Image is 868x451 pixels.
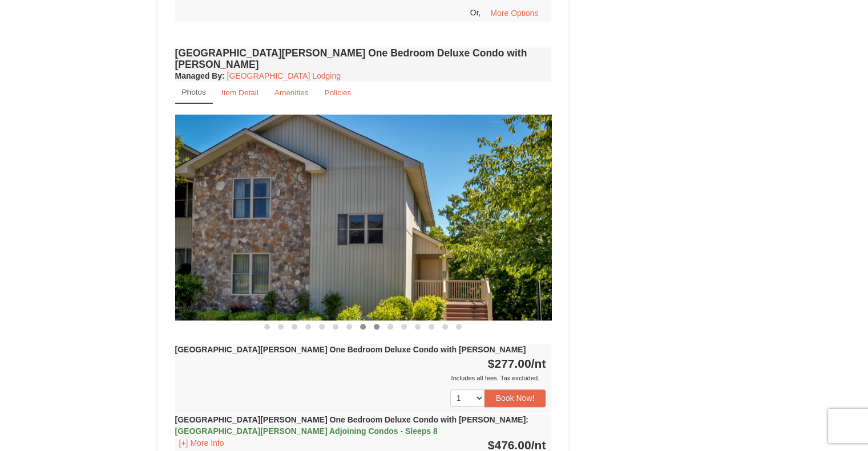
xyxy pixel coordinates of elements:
button: [+] More Info [175,437,228,449]
button: Book Now! [485,389,546,407]
button: More Options [483,5,546,22]
strong: : [175,71,225,80]
small: Photos [182,88,206,96]
span: [GEOGRAPHIC_DATA][PERSON_NAME] Adjoining Condos - Sleeps 8 [175,426,438,436]
a: [GEOGRAPHIC_DATA] Lodging [227,71,341,80]
span: : [526,415,528,424]
div: Includes all fees. Tax excluded. [175,372,546,384]
strong: $277.00 [488,357,546,370]
h4: [GEOGRAPHIC_DATA][PERSON_NAME] One Bedroom Deluxe Condo with [PERSON_NAME] [175,47,552,70]
strong: [GEOGRAPHIC_DATA][PERSON_NAME] One Bedroom Deluxe Condo with [PERSON_NAME] [175,345,526,354]
small: Item Detail [221,88,259,97]
a: Item Detail [214,82,266,104]
span: /nt [531,357,546,370]
small: Policies [324,88,351,97]
a: Policies [317,82,358,104]
small: Amenities [274,88,309,97]
span: Or, [470,7,481,17]
span: Managed By [175,71,222,80]
strong: [GEOGRAPHIC_DATA][PERSON_NAME] One Bedroom Deluxe Condo with [PERSON_NAME] [175,415,528,436]
a: Photos [175,82,213,104]
a: Amenities [267,82,316,104]
img: 18876286-129-04797877.jpg [175,115,552,320]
